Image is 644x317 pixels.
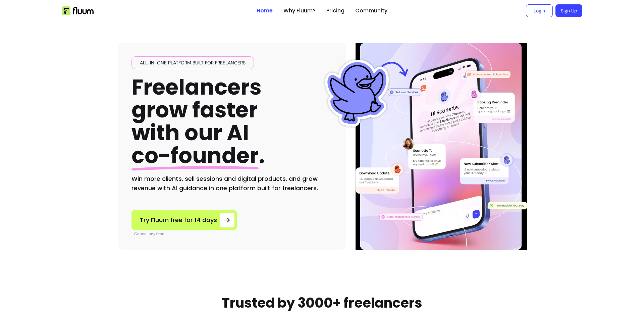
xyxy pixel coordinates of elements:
img: Fluum Duck sticker [323,60,390,127]
span: Try Fluum free for 14 days [140,215,217,225]
p: Cancel anytime [134,231,237,236]
span: co-founder [131,141,259,170]
span: All-in-one platform built for freelancers [137,59,248,66]
img: Fluum Logo [62,6,94,15]
a: Try Fluum free for 14 days [131,210,237,230]
a: Community [355,7,387,15]
a: Login [526,4,553,17]
a: Pricing [326,7,344,15]
a: Why Fluum? [283,7,316,15]
a: Home [257,7,273,15]
a: Sign Up [555,4,582,17]
h2: Win more clients, sell sessions and digital products, and grow revenue with AI guidance in one pl... [131,174,333,193]
img: Hero [357,43,526,250]
h1: Freelancers grow faster with our AI . [131,76,265,167]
